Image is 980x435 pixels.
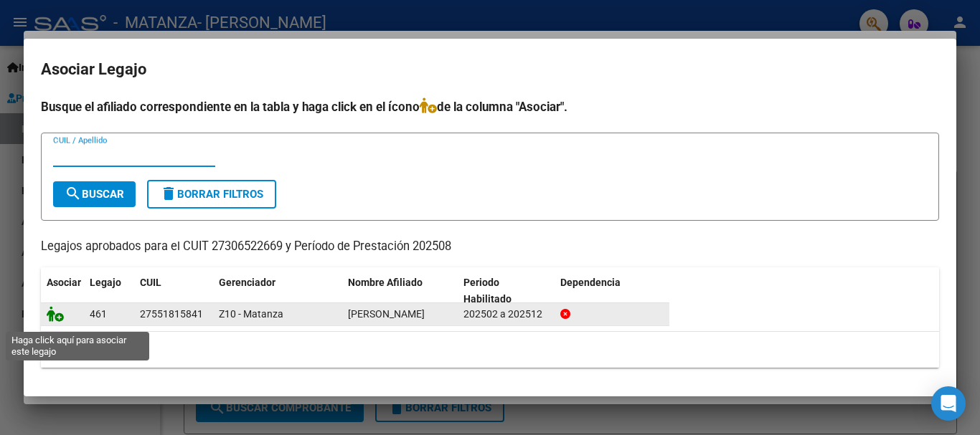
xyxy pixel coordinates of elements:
[213,267,342,315] datatable-header-cell: Gerenciador
[555,267,670,315] datatable-header-cell: Dependencia
[90,308,107,320] span: 461
[65,188,124,201] span: Buscar
[140,277,161,288] span: CUIL
[90,277,121,288] span: Legajo
[134,267,213,315] datatable-header-cell: CUIL
[219,277,275,288] span: Gerenciador
[160,188,263,201] span: Borrar Filtros
[560,277,621,288] span: Dependencia
[348,277,423,288] span: Nombre Afiliado
[84,267,134,315] datatable-header-cell: Legajo
[348,308,425,320] span: CHIRINO MOLINA MORA VALENTINA
[53,181,136,207] button: Buscar
[342,267,458,315] datatable-header-cell: Nombre Afiliado
[41,267,84,315] datatable-header-cell: Asociar
[47,277,81,288] span: Asociar
[41,97,939,116] h4: Busque el afiliado correspondiente en la tabla y haga click en el ícono de la columna "Asociar".
[458,267,555,315] datatable-header-cell: Periodo Habilitado
[147,180,276,209] button: Borrar Filtros
[65,185,82,202] mat-icon: search
[41,238,939,256] p: Legajos aprobados para el CUIT 27306522669 y Período de Prestación 202508
[160,185,177,202] mat-icon: delete
[463,306,549,322] div: 202502 a 202512
[41,56,939,83] h2: Asociar Legajo
[41,332,939,368] div: 1 registros
[140,306,203,322] div: 27551815841
[219,308,283,320] span: Z10 - Matanza
[463,277,512,305] span: Periodo Habilitado
[931,386,966,421] div: Open Intercom Messenger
